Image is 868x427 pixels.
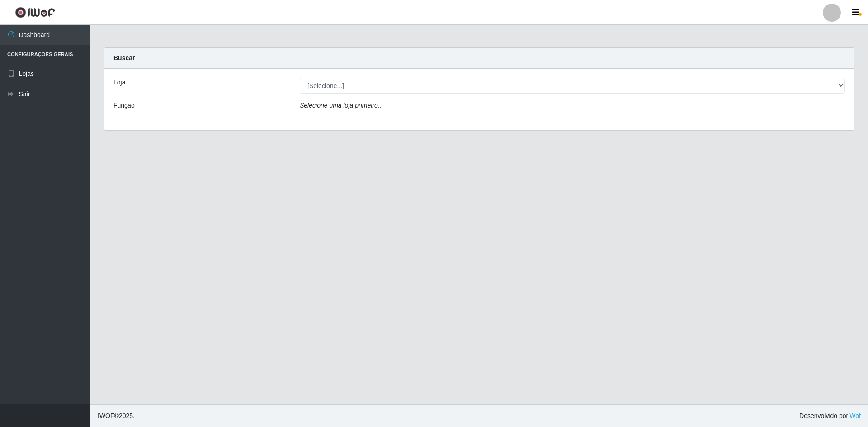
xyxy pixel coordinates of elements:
span: © 2025 . [98,411,135,421]
label: Função [113,101,135,110]
img: CoreUI Logo [15,7,55,18]
span: IWOF [98,412,114,419]
i: Selecione uma loja primeiro... [300,102,383,109]
label: Loja [113,78,125,87]
strong: Buscar [113,54,135,61]
a: iWof [848,412,861,419]
span: Desenvolvido por [799,411,861,421]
